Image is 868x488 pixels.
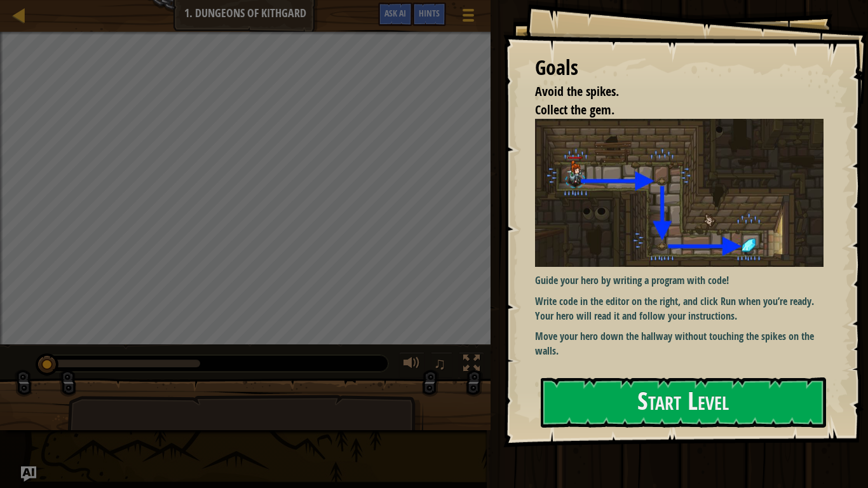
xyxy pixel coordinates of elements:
[378,3,412,26] button: Ask AI
[535,273,824,288] p: Guide your hero by writing a program with code!
[535,294,824,323] p: Write code in the editor on the right, and click Run when you’re ready. Your hero will read it an...
[535,119,824,267] img: Dungeons of kithgard
[399,352,424,378] button: Adjust volume
[459,352,484,378] button: Toggle fullscreen
[519,101,820,119] li: Collect the gem.
[535,329,824,358] p: Move your hero down the hallway without touching the spikes on the walls.
[535,101,614,118] span: Collect the gem.
[384,7,406,19] span: Ask AI
[419,7,440,19] span: Hints
[431,352,452,378] button: ♫
[21,466,36,482] button: Ask AI
[519,83,820,101] li: Avoid the spikes.
[452,3,484,32] button: Show game menu
[535,53,824,83] div: Goals
[433,354,446,373] span: ♫
[541,377,826,428] button: Start Level
[535,83,619,100] span: Avoid the spikes.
